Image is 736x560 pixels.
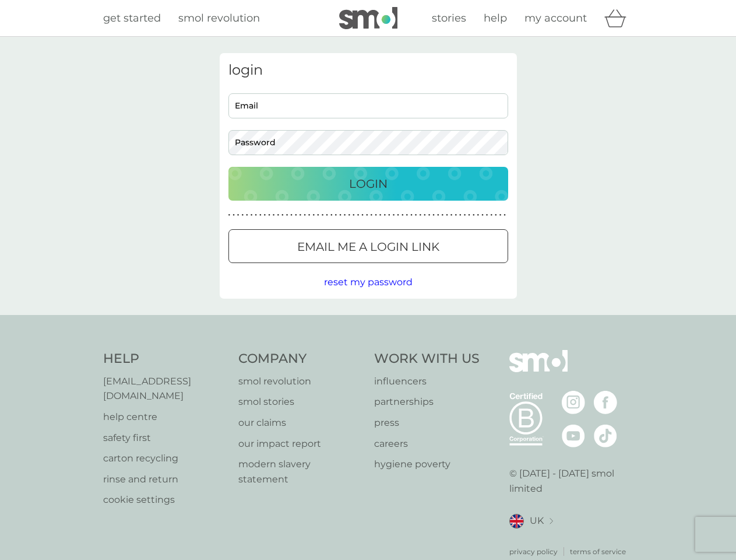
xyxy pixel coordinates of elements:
[509,514,524,528] img: UK flag
[594,424,617,447] img: visit the smol Tiktok page
[428,212,431,218] p: ●
[178,10,260,27] a: smol revolution
[295,212,297,218] p: ●
[238,350,362,368] h4: Company
[464,212,466,218] p: ●
[304,212,306,218] p: ●
[374,350,480,368] h4: Work With Us
[484,12,507,24] span: help
[397,212,399,218] p: ●
[486,212,488,218] p: ●
[383,212,386,218] p: ●
[473,212,475,218] p: ●
[415,212,417,218] p: ●
[524,12,587,24] span: my account
[103,409,227,425] a: help centre
[450,212,453,218] p: ●
[357,212,360,218] p: ●
[330,212,333,218] p: ●
[374,374,480,389] a: influencers
[348,212,350,218] p: ●
[432,10,466,27] a: stories
[238,415,362,430] a: our claims
[103,451,227,466] p: carton recycling
[300,212,302,218] p: ●
[264,212,266,218] p: ●
[353,212,355,218] p: ●
[562,424,585,447] img: visit the smol Youtube page
[241,212,244,218] p: ●
[490,212,492,218] p: ●
[594,391,617,414] img: visit the smol Facebook page
[237,212,240,218] p: ●
[335,212,337,218] p: ●
[238,457,362,487] a: modern slavery statement
[570,546,626,557] a: terms of service
[509,546,558,557] a: privacy policy
[281,212,284,218] p: ●
[393,212,395,218] p: ●
[379,212,382,218] p: ●
[103,10,161,27] a: get started
[339,212,341,218] p: ●
[374,436,480,452] a: careers
[419,212,421,218] p: ●
[442,212,444,218] p: ●
[503,212,506,218] p: ●
[509,466,633,496] p: © [DATE] - [DATE] smol limited
[255,212,257,218] p: ●
[374,394,480,409] a: partnerships
[509,350,568,390] img: smol
[459,212,462,218] p: ●
[238,436,362,452] p: our impact report
[317,212,319,218] p: ●
[437,212,439,218] p: ●
[432,12,466,24] span: stories
[268,212,270,218] p: ●
[308,212,311,218] p: ●
[273,212,275,218] p: ●
[228,62,508,79] h3: login
[495,212,497,218] p: ●
[468,212,470,218] p: ●
[228,167,508,201] button: Login
[410,212,413,218] p: ●
[251,212,253,218] p: ●
[499,212,502,218] p: ●
[103,472,227,487] p: rinse and return
[324,276,413,288] span: reset my password
[312,212,315,218] p: ●
[286,212,288,218] p: ●
[228,212,231,218] p: ●
[562,391,585,414] img: visit the smol Instagram page
[290,212,293,218] p: ●
[339,7,397,29] img: smol
[103,430,227,446] a: safety first
[402,212,404,218] p: ●
[233,212,235,218] p: ●
[324,275,413,290] button: reset my password
[432,212,435,218] p: ●
[406,212,409,218] p: ●
[238,394,362,409] a: smol stories
[238,374,362,389] p: smol revolution
[228,229,508,263] button: Email me a login link
[297,237,439,256] p: Email me a login link
[322,212,324,218] p: ●
[484,10,507,27] a: help
[361,212,364,218] p: ●
[259,212,262,218] p: ●
[246,212,248,218] p: ●
[374,415,480,430] a: press
[103,12,161,24] span: get started
[371,212,373,218] p: ●
[477,212,480,218] p: ●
